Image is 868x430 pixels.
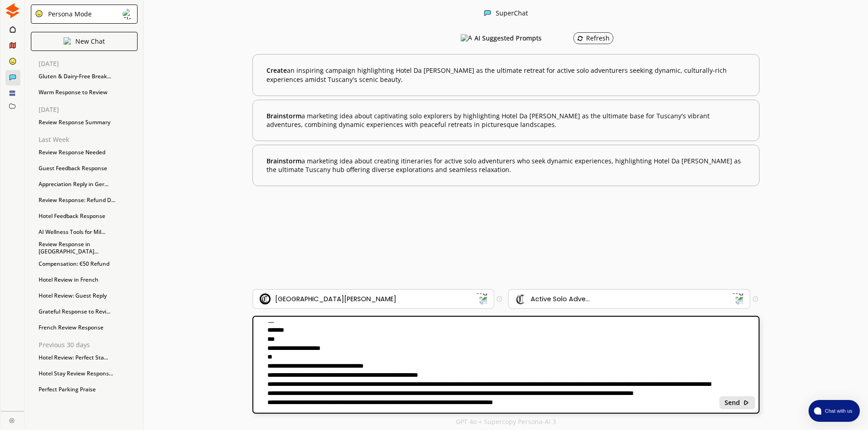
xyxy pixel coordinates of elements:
[64,37,71,45] img: Close
[34,305,141,319] div: Grateful Response to Revi...
[39,341,141,349] p: Previous 30 days
[34,383,141,396] div: Perfect Parking Praise
[266,111,301,120] span: Brainstorm
[725,399,740,406] b: Send
[497,296,502,302] img: Tooltip Icon
[461,34,472,42] img: AI Suggested Prompts
[5,3,20,18] img: Close
[34,321,141,334] div: French Review Response
[34,289,141,303] div: Hotel Review: Guest Reply
[1,411,24,427] a: Close
[45,10,92,18] div: Persona Mode
[34,146,141,159] div: Review Response Needed
[476,293,488,304] img: Dropdown Icon
[34,193,141,207] div: Review Response: Refund D...
[34,367,141,380] div: Hotel Stay Review Respons...
[75,38,105,45] p: New Chat
[577,35,583,41] img: Refresh
[266,157,301,165] span: Brainstorm
[34,257,141,271] div: Compensation: €50 Refund
[34,273,141,287] div: Hotel Review in French
[456,418,556,425] p: GPT 4o + Supercopy Persona-AI 3
[9,418,15,423] img: Close
[821,407,854,415] span: Chat with us
[34,70,141,83] div: Gluten & Dairy-Free Break...
[753,296,758,302] img: Tooltip Icon
[275,295,396,303] div: [GEOGRAPHIC_DATA][PERSON_NAME]
[474,31,542,45] h3: AI Suggested Prompts
[34,162,141,175] div: Guest Feedback Response
[34,399,141,412] div: Responding to a Review
[34,225,141,239] div: AI Wellness Tools for Mil...
[266,66,745,84] b: an inspiring campaign highlighting Hotel Da [PERSON_NAME] as the ultimate retreat for active solo...
[123,9,133,20] img: Close
[515,293,526,304] img: Audience Icon
[743,400,750,406] img: Close
[266,157,745,174] b: a marketing idea about creating itineraries for active solo adventurers who seek dynamic experien...
[266,111,745,129] b: a marketing idea about captivating solo explorers by highlighting Hotel Da [PERSON_NAME] as the u...
[731,293,743,304] img: Dropdown Icon
[39,136,141,143] p: Last Week
[34,351,141,364] div: Hotel Review: Perfect Sta...
[577,35,610,42] div: Refresh
[260,293,271,304] img: Brand Icon
[34,86,141,99] div: Warm Response to Review
[484,10,491,17] img: Close
[34,209,141,223] div: Hotel Feedback Response
[39,60,141,67] p: [DATE]
[34,177,141,191] div: Appreciation Reply in Ger...
[34,241,141,255] div: Review Response in [GEOGRAPHIC_DATA]...
[35,10,43,18] img: Close
[496,10,528,18] div: SuperChat
[809,400,860,422] button: atlas-launcher
[34,116,141,129] div: Review Response Summary
[266,66,287,75] span: Create
[531,295,590,303] div: Active Solo Adve...
[39,106,141,113] p: [DATE]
